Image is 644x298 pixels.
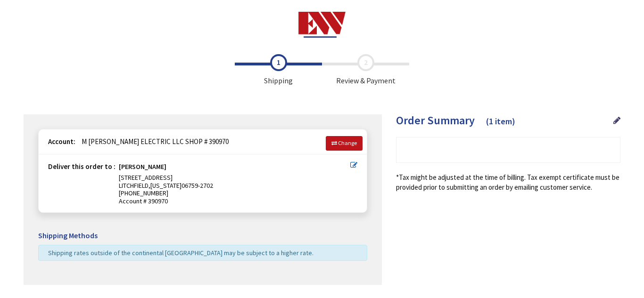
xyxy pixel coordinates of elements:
h5: Shipping Methods [38,232,367,240]
a: Change [326,136,363,150]
strong: [PERSON_NAME] [119,163,166,174]
span: Review & Payment [322,54,409,86]
span: [US_STATE] [150,181,182,190]
span: Account # 390970 [119,197,350,205]
span: Change [338,139,357,146]
strong: Deliver this order to : [48,162,116,171]
: *Tax might be adjusted at the time of billing. Tax exempt certificate must be provided prior to s... [396,172,620,193]
img: Electrical Wholesalers, Inc. [298,12,346,38]
span: M [PERSON_NAME] ELECTRIC LLC SHOP # 390970 [77,137,229,146]
span: 06759-2702 [182,181,213,190]
span: Order Summary [396,113,475,128]
strong: Account: [48,137,75,146]
span: (1 item) [486,116,515,127]
span: [STREET_ADDRESS] [119,173,173,182]
span: Shipping [235,54,322,86]
span: Shipping rates outside of the continental [GEOGRAPHIC_DATA] may be subject to a higher rate. [48,249,314,257]
span: LITCHFIELD, [119,181,150,190]
span: [PHONE_NUMBER] [119,189,168,197]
